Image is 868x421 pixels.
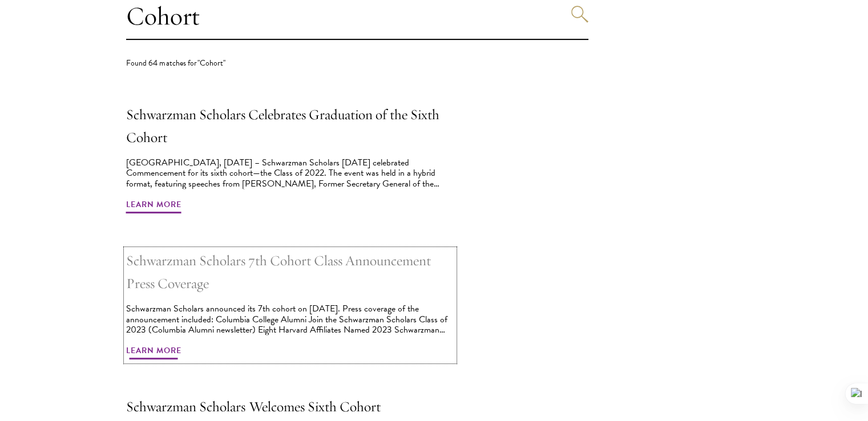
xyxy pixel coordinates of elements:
[126,343,181,361] span: Learn More
[197,57,226,69] span: "Cohort"
[126,103,454,149] h2: Schwarzman Scholars Celebrates Graduation of the Sixth Cohort
[126,395,454,418] h2: Schwarzman Scholars Welcomes Sixth Cohort
[126,249,454,361] a: Schwarzman Scholars 7th Cohort Class Announcement Press Coverage Schwarzman Scholars announced it...
[126,157,454,189] div: [GEOGRAPHIC_DATA], [DATE] – Schwarzman Scholars [DATE] celebrated Commencement for its sixth coho...
[126,103,454,215] a: Schwarzman Scholars Celebrates Graduation of the Sixth Cohort [GEOGRAPHIC_DATA], [DATE] – Schwarz...
[571,6,588,23] button: Search
[126,249,454,295] h2: Schwarzman Scholars 7th Cohort Class Announcement Press Coverage
[126,303,454,335] div: Schwarzman Scholars announced its 7th cohort on [DATE]. Press coverage of the announcement includ...
[126,57,588,69] div: Found 64 matches for
[126,197,181,215] span: Learn More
